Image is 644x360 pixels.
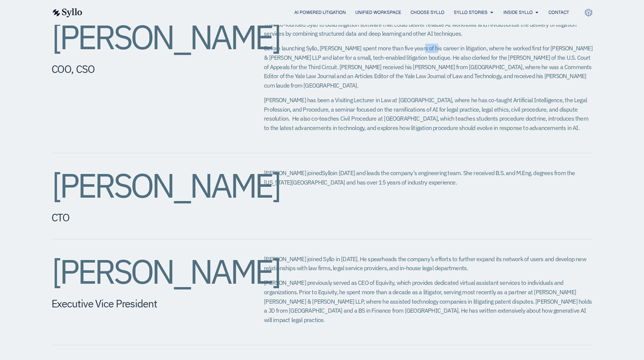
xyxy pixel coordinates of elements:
[52,254,234,288] h2: [PERSON_NAME]
[294,9,346,16] a: AI Powered Litigation
[97,9,569,16] div: Menu Toggle
[52,20,234,54] h2: [PERSON_NAME]​
[52,211,234,224] h5: CTO
[264,169,575,186] span: in [DATE] and leads the company’s engineering team. She received B.S. and M.Eng. degrees from the...
[52,63,234,76] h5: COO, CSO
[52,8,82,17] img: syllo
[264,96,588,132] span: [PERSON_NAME] has been a Visiting Lecturer in Law at [GEOGRAPHIC_DATA], where he has co-taught Ar...
[456,178,457,186] span: .
[264,255,586,272] span: [PERSON_NAME] joined Syllo in [DATE]. He spearheads the company’s efforts to further expand its n...
[52,297,234,310] h5: Executive Vice President​
[264,169,322,177] span: [PERSON_NAME] joined
[503,9,533,16] a: Inside Syllo
[411,9,444,16] a: Choose Syllo
[549,9,569,16] a: Contact
[322,169,333,177] span: Syllo
[264,44,592,89] span: Before launching Syllo, [PERSON_NAME] spent more than five years of his career in litigation, whe...
[454,9,488,16] a: Syllo Stories
[52,168,234,202] h2: [PERSON_NAME]
[355,9,401,16] a: Unified Workspace
[97,9,569,16] nav: Menu
[264,279,592,324] span: [PERSON_NAME] previously served as CEO of Equivity, which provides dedicated virtual assistant se...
